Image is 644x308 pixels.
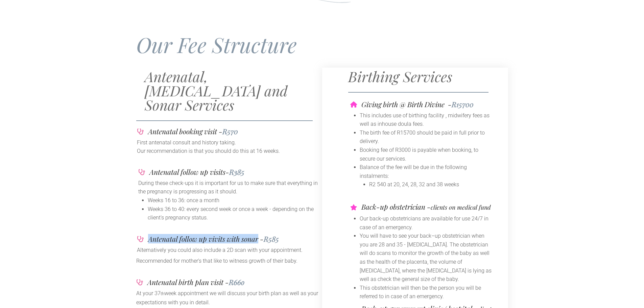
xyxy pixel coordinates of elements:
h2: Antenatal, [MEDICAL_DATA] and Sonar Services [145,69,322,112]
li: This obstetrician will then be the person you will be referred to in case of an emergency. [360,284,495,301]
p: Our recommendation is that you should do this at 16 weeks. [137,147,321,156]
h4: Antenatal birth plan visit - [147,279,244,286]
span: R385 [229,167,244,176]
li: This includes use of birthing facility , midwifery fees as well as inhouse doula fees. [360,111,495,128]
h4: Antenatal booking visit - [148,128,238,135]
span: clients on medical fund [431,203,491,211]
span: R570 [222,126,238,136]
li: Weeks 36 to 40: every second week or once a week - depending on the client's pregnancy status. [148,205,320,222]
h4: Antenatal follow up visits- [149,168,244,175]
span: R15700 [452,99,474,109]
p: Recommended for mother's that like to witness growth of their baby. [136,257,322,265]
h4: Antenatal follow up vivits with sonar - [148,235,279,242]
p: Alternatively you could also include a 2D scan with your appointment. [137,246,321,255]
span: R585 [264,234,279,243]
li: Our back-up obstetricians are available for use 24/7 in case of an emergency. [360,214,495,232]
span: th [161,291,164,296]
span: Our Fee Structure [136,30,297,58]
li: R2 540 at 20, 24, 28, 32 and 38 weeks [369,180,495,189]
span: R66o [229,277,244,287]
p: During these check-ups it is important for us to make sure that everything in the pregnancy is pr... [138,179,320,196]
p: At your 37 week appointment we will discuss your birth plan as well as your expectations with you... [136,289,322,307]
li: Booking fee of R3000 is payable when booking, to secure our services. [360,146,495,163]
li: The birth fee of R15700 should be paid in full prior to delivery. [360,128,495,146]
h4: Giving birth @ Birth Divine - [361,101,474,108]
li: Weeks 16 to 36: once a month [148,196,320,205]
p: First antenatal consult and history taking. [137,138,321,147]
span: You will have to see your back–up obstetrician when you are 28 and 35 - [MEDICAL_DATA]. The obste... [360,233,492,282]
h4: Back-up obstetrician - [361,203,493,211]
h2: Birthing Services [348,69,504,84]
li: Balance of the fee will be due in the following instalments: [360,163,495,180]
